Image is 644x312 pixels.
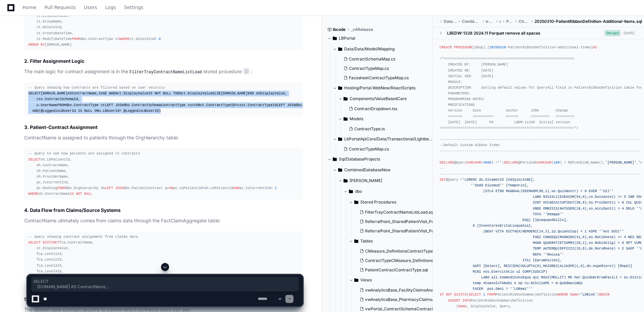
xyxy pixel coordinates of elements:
[28,86,165,90] span: -- Query showing how contracts are filtered based on user security
[333,27,346,32] span: lbcode
[28,151,299,197] div: oh.LbPatientId, oh.ContractName, oh.PatientName, oh.ProviderName, pc.IsCurrentInd, pc.Ranking dbo...
[604,30,621,36] span: Merged
[344,167,391,173] span: CombinedDatabaseNew
[354,106,398,112] span: ContractDropdown.tsx
[350,116,363,122] span: Models
[159,37,161,41] span: 0
[346,104,429,114] button: ContractDropdown.tsx
[447,31,540,36] div: LBEDW-1328 2024.11 Parquet remove all spaces
[349,197,449,208] button: Stored Procedures
[440,178,446,182] span: SET
[271,186,273,190] span: =
[534,19,642,24] span: 20250310-PatientRibbonDefinition-Additional-Items.sql
[346,124,429,134] button: ContractType.ts
[454,45,473,49] span: PROCEDURE
[349,66,389,71] span: ContractTypeMap.cs
[365,249,439,254] span: CMeasure_DefinitionsContractType.sql
[333,83,433,93] button: Hosting/Portal.WebNew/ReactScripts
[486,19,494,24] span: transactional
[115,103,124,107] span: JOIN
[440,45,452,49] span: CREATE
[365,258,439,263] span: ContractTypeCMeasure_Definitions.sql
[440,166,444,170] span: --
[357,208,451,217] button: FilterTrayContractNameListLoad.sql
[248,91,254,95] span: END
[483,161,491,165] span: 4000
[327,33,428,44] button: LBPortal
[344,186,444,197] button: dbo
[119,109,121,113] span: =
[124,5,143,9] span: Settings
[287,103,295,107] span: JOIN
[235,103,237,107] span: =
[23,5,36,9] span: Home
[462,19,480,24] span: CombinedDatabaseNew
[202,186,204,190] span: =
[365,228,492,234] span: ReferralPoint_SharedPatientVisit_Populate_Overview_Specialist.sql
[24,134,303,142] p: ContractName is assigned to patients through the OrgHierarchy table:
[365,210,434,215] span: FilterTrayContractNameListLoad.sql
[338,45,342,53] svg: Directory
[333,165,433,175] button: CombinedDatabaseNew
[327,154,428,165] button: Sql/DatabaseProjects
[338,93,433,104] button: Components/ValueBasedCare
[354,126,385,132] span: ContractType.ts
[57,186,66,190] span: FROM
[339,36,355,41] span: LBPortal
[105,103,113,107] span: LEFT
[537,161,552,165] span: VARCHAR
[256,91,260,95] span: AS
[360,238,373,244] span: Tables
[339,157,380,162] span: Sql/DatabaseProjects
[357,256,445,265] button: ContractTypeCMeasure_Definitions.sql
[105,186,113,190] span: LEFT
[24,58,303,64] h3: 2. Filter Assignment Logic
[344,115,348,123] svg: Directory
[98,91,107,95] span: CASE
[28,240,41,244] span: SELECT
[344,177,348,185] svg: Directory
[124,109,159,113] span: @LoggedinLBUserId
[498,161,502,165] span: ''
[44,5,76,9] span: Pull Requests
[333,34,337,42] svg: Directory
[72,37,80,41] span: FROM
[155,91,171,95] span: NOT NULL
[349,187,353,195] svg: Directory
[338,114,433,124] button: Models
[28,43,39,47] span: ORDER
[444,19,456,24] span: DatabaseProjects
[499,19,501,24] span: dbup
[341,73,429,83] button: FacesheetContractTypeMap.cs
[115,186,124,190] span: JOIN
[212,91,221,95] span: ELSE
[333,44,433,54] button: Data/Data/Model/Mapping
[357,226,451,236] button: ReferralPoint_SharedPatientVisit_Populate_Overview_Specialist.sql
[440,143,500,147] span: --Default Custom Ribbon Items
[341,54,429,64] button: ContractSchemaMap.cs
[243,68,250,75] span: 2
[105,5,116,9] span: Logs
[94,109,98,113] span: OR
[349,56,395,62] span: ContractSchemaMap.cs
[344,85,415,91] span: Hosting/Portal.WebNew/ReactScripts
[119,37,130,41] span: WHERE
[28,91,41,95] span: SELECT
[341,64,429,73] button: ContractTypeMap.cs
[233,186,239,190] span: AND
[344,95,348,103] svg: Directory
[341,144,429,154] button: ContractTypeMap.cs
[109,91,117,95] span: WHEN
[24,217,303,225] p: ContractName ultimately comes from claims data through the FactClaimAggregate table:
[28,192,39,196] span: WHERE
[84,5,97,9] span: Users
[349,146,389,152] span: ContractTypeMap.cs
[155,37,157,41] span: =
[333,155,337,163] svg: Directory
[275,186,277,190] span: 1
[338,84,342,92] svg: Directory
[68,91,72,95] span: AS
[354,237,358,245] svg: Directory
[28,151,140,155] span: -- Query to see how patients are assigned to contracts
[32,109,38,113] span: AND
